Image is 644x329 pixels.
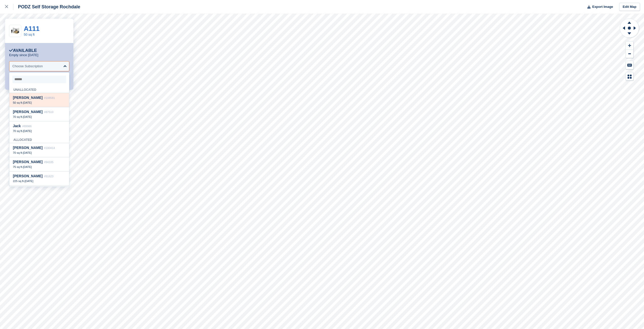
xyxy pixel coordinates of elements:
[13,180,24,183] span: 225 sq ft
[25,180,33,183] span: [DATE]
[9,53,38,57] p: Empty since [DATE]
[44,111,53,114] span: #87510
[44,161,53,164] span: #94335
[13,146,43,150] span: [PERSON_NAME]
[13,129,66,133] div: -
[23,101,32,104] span: [DATE]
[13,165,22,168] span: 75 sq ft
[44,175,53,178] span: #91623
[44,96,55,99] span: #108581
[13,165,66,169] div: -
[13,115,22,118] span: 70 sq ft
[9,48,37,53] div: Available
[626,72,633,81] button: Map Legend
[592,4,613,9] span: Export Image
[626,61,633,69] button: Keyboard Shortcuts
[23,151,32,154] span: [DATE]
[24,33,35,36] a: 50 sq ft
[9,135,69,143] div: Allocated
[13,129,22,133] span: 70 sq ft
[23,129,32,133] span: [DATE]
[22,125,32,128] span: #89986
[13,151,66,155] div: -
[44,146,55,149] span: #100414
[13,101,66,104] div: -
[13,151,22,154] span: 70 sq ft
[626,50,633,58] button: Zoom Out
[13,179,66,183] div: -
[619,3,640,11] a: Edit Map
[13,110,43,114] span: [PERSON_NAME]
[23,115,32,118] span: [DATE]
[13,124,21,128] span: Jack
[13,160,43,164] span: [PERSON_NAME]
[13,4,80,10] div: PODZ Self Storage Rochdale
[13,115,66,119] div: -
[12,64,43,69] div: Choose Subscription
[13,174,43,178] span: [PERSON_NAME]
[9,85,69,93] div: Unallocated
[13,101,22,104] span: 50 sq ft
[23,165,32,168] span: [DATE]
[9,27,21,35] img: 50-sqft-unit.jpg
[24,25,39,32] a: A111
[584,3,613,11] button: Export Image
[626,41,633,50] button: Zoom In
[13,96,43,100] span: [PERSON_NAME]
